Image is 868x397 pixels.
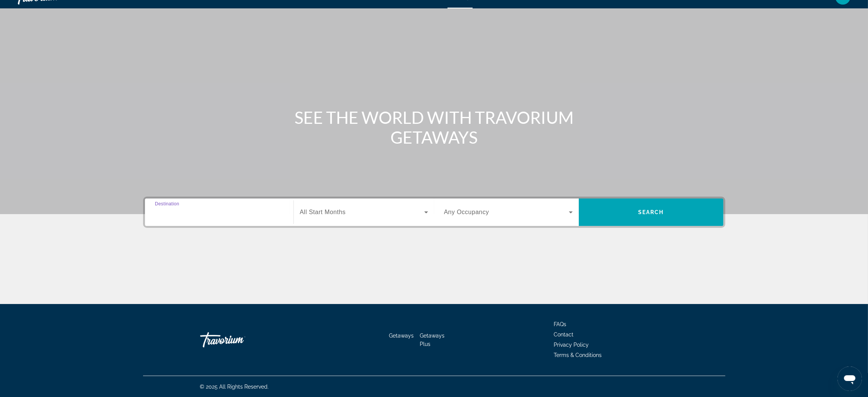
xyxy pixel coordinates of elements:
span: All Start Months [300,209,346,215]
span: Any Occupancy [444,209,489,215]
h1: SEE THE WORLD WITH TRAVORIUM GETAWAYS [291,107,577,147]
a: Privacy Policy [554,342,589,348]
span: Destination [155,201,179,206]
span: Search [638,209,664,215]
a: Getaways [389,333,414,339]
div: Search widget [145,199,723,226]
input: Select destination [155,208,283,217]
span: © 2025 All Rights Reserved. [200,384,269,390]
a: Go Home [200,328,276,351]
a: Getaways Plus [420,333,444,347]
button: Search [579,199,723,226]
a: Contact [554,331,574,338]
a: FAQs [554,321,567,327]
a: Terms & Conditions [554,352,602,358]
iframe: Button to launch messaging window [838,367,862,391]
